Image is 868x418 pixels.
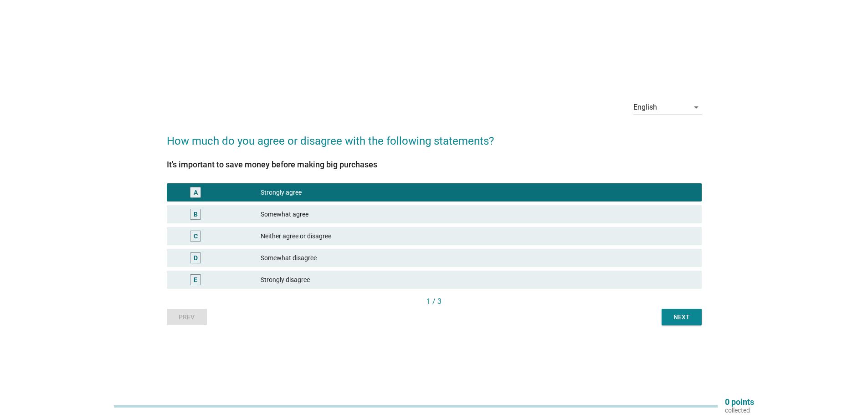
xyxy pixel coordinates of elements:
[662,309,702,325] button: Next
[691,102,702,113] i: arrow_drop_down
[194,275,197,285] div: E
[669,312,694,322] div: Next
[261,209,694,220] div: Somewhat agree
[194,232,198,241] div: C
[261,187,694,198] div: Strongly agree
[194,253,198,263] div: D
[194,210,198,219] div: B
[167,158,702,171] div: It's important to save money before making big purchases
[167,296,702,307] div: 1 / 3
[167,124,702,149] h2: How much do you agree or disagree with the following statements?
[261,274,694,285] div: Strongly disagree
[261,231,694,242] div: Neither agree or disagree
[633,103,657,111] div: English
[194,188,198,197] div: A
[725,406,754,414] p: collected
[261,252,694,263] div: Somewhat disagree
[725,398,754,406] p: 0 points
